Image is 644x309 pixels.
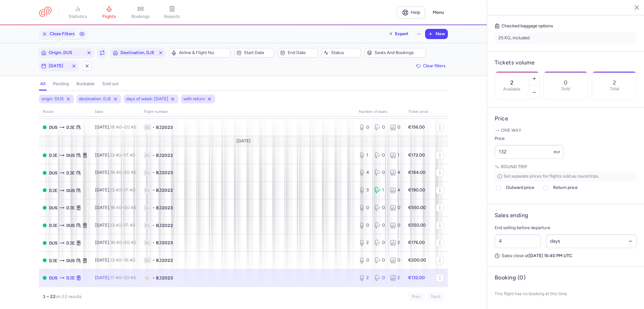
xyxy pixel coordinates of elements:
[564,80,568,86] p: 0
[156,222,173,229] span: BJ2022
[43,294,56,299] strong: 1 – 22
[390,275,401,281] div: 2
[66,222,75,229] span: Düsseldorf International Airport, Düsseldorf, Germany
[153,222,155,229] span: •
[69,14,87,19] span: statistics
[144,187,151,193] span: 1L
[495,253,637,259] p: Sales close at
[124,170,136,175] time: 20:45
[66,274,75,281] span: DJE
[390,169,401,176] div: 4
[39,61,79,71] button: [DATE]
[375,50,424,55] span: Seats and bookings
[144,222,151,229] span: 1L
[404,107,432,117] th: Ticket price
[95,152,135,158] span: [DATE],
[408,275,425,280] strong: €132.00
[110,187,121,193] time: 13:40
[495,32,637,44] li: 25 KG, included
[110,223,135,228] span: –
[124,240,136,245] time: 20:45
[613,80,616,86] p: 2
[49,204,58,211] span: Düsseldorf International Airport, Düsseldorf, Germany
[49,169,58,176] span: Düsseldorf International Airport, Düsseldorf, Germany
[110,257,135,263] span: –
[124,223,135,228] time: 17:40
[495,274,525,281] h4: Booking (0)
[390,124,401,130] div: 0
[153,152,155,158] span: •
[495,59,637,66] h4: Tickets volume
[425,29,447,39] button: New
[495,286,637,301] p: This flight has no booking at this time.
[495,224,637,232] p: End selling before departure
[408,205,426,210] strong: €550.00
[436,31,445,36] span: New
[153,275,155,281] span: •
[66,124,75,131] span: Djerba-Zarzis, Djerba, Tunisia
[408,187,425,193] strong: €190.00
[66,240,75,246] span: DJE
[110,240,122,245] time: 18:40
[42,96,64,102] span: origin: DUS
[39,48,94,58] button: Origin, DUS
[144,205,151,211] span: 1L
[183,96,205,102] span: with return
[124,187,135,193] time: 17:40
[49,63,69,69] span: [DATE]
[144,169,151,176] span: 1L
[153,205,155,211] span: •
[95,187,135,193] span: [DATE],
[110,187,135,193] span: –
[610,86,619,91] p: Total
[359,169,369,176] div: 4
[131,14,150,19] span: bookings
[66,257,75,264] span: Düsseldorf International Airport, Düsseldorf, Germany
[408,170,425,175] strong: €184.00
[375,152,385,158] div: 0
[359,124,369,130] div: 0
[124,152,135,158] time: 17:40
[66,204,75,211] span: DJE
[408,292,425,301] button: Prev.
[144,275,151,281] span: 1L
[156,187,173,193] span: BJ2022
[554,149,560,154] span: eur
[39,107,91,117] th: route
[156,257,173,263] span: BJ2022
[39,29,77,39] button: Close Filters
[49,124,58,131] span: Düsseldorf International Airport, Düsseldorf, Germany
[507,11,523,17] span: BJ2023
[427,292,444,301] button: Next
[390,205,401,211] div: 0
[390,222,401,229] div: 0
[153,169,155,176] span: •
[408,124,425,130] strong: €156.00
[495,145,564,159] input: ---
[395,31,408,36] span: Export
[179,50,228,55] span: Airline & Flight No.
[95,124,136,130] span: [DATE],
[110,257,121,263] time: 13:40
[124,124,136,130] time: 20:45
[495,212,528,219] h4: Sales ending
[110,170,122,175] time: 18:40
[375,275,385,281] div: 0
[49,152,58,159] span: DJE
[169,48,230,58] button: Airline & Flight No.
[244,50,272,55] span: Start date
[66,152,75,159] span: Düsseldorf International Airport, Düsseldorf, Germany
[375,124,385,130] div: 0
[153,240,155,246] span: •
[62,6,93,19] a: statistics
[365,48,426,58] button: Seats and bookings
[91,107,140,117] th: date
[359,257,369,263] div: 0
[355,107,404,117] th: number of seats
[125,6,156,19] a: bookings
[375,222,385,229] div: 0
[102,81,119,87] h4: sold out
[120,50,156,55] span: Destination, DJE
[495,127,637,134] p: One way
[375,187,385,193] div: 1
